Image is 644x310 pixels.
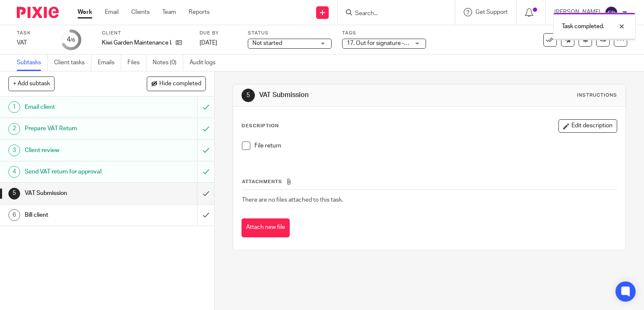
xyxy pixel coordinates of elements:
[25,187,134,200] h1: VAT Submission
[241,89,255,102] div: 5
[17,30,50,37] label: Task
[25,101,134,113] h1: Email client
[54,55,91,71] a: Client tasks
[25,209,134,221] h1: Bill client
[190,55,222,71] a: Audit logs
[17,39,50,47] div: VAT
[254,142,617,150] p: File return
[162,8,176,16] a: Team
[102,30,189,37] label: Client
[347,40,432,46] span: 17. Out for signature - electronic
[8,101,20,113] div: 1
[25,122,134,135] h1: Prepare VAT Return
[159,81,201,87] span: Hide completed
[8,209,20,221] div: 6
[8,188,20,200] div: 5
[189,8,210,16] a: Reports
[8,123,20,135] div: 2
[131,8,150,16] a: Clients
[78,8,92,16] a: Work
[25,144,134,157] h1: Client review
[577,92,617,99] div: Instructions
[200,30,237,37] label: Due by
[105,8,119,16] a: Email
[252,40,282,46] span: Not started
[558,119,617,133] button: Edit description
[242,197,343,203] span: There are no files attached to this task.
[25,166,134,178] h1: Send VAT return for approval
[200,40,217,46] span: [DATE]
[153,55,183,71] a: Notes (0)
[147,76,206,91] button: Hide completed
[8,76,55,91] button: + Add subtask
[17,55,48,71] a: Subtasks
[17,7,59,18] img: Pixie
[102,39,171,47] p: Kiwi Garden Maintenance Ltd
[241,123,279,129] p: Description
[127,55,146,71] a: Files
[605,6,618,19] img: svg%3E
[98,55,121,71] a: Emails
[259,91,447,100] h1: VAT Submission
[562,22,604,31] p: Task completed.
[241,218,290,237] button: Attach new file
[242,179,282,184] span: Attachments
[8,144,20,156] div: 3
[248,30,332,37] label: Status
[8,166,20,178] div: 4
[67,35,75,45] div: 4
[70,38,75,42] small: /6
